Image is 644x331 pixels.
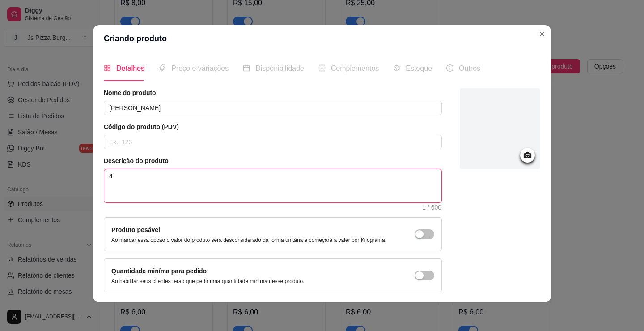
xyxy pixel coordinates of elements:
[393,64,400,72] span: code-sandbox
[406,64,432,72] span: Estoque
[104,135,442,149] input: Ex.: 123
[446,64,453,72] span: info-circle
[111,236,386,244] p: Ao marcar essa opção o valor do produto será desconsiderado da forma unitária e começará a valer ...
[104,169,441,202] textarea: 4
[104,122,442,131] article: Código do produto (PDV)
[111,267,207,275] label: Quantidade miníma para pedido
[535,27,549,41] button: Close
[243,64,250,72] span: calendar
[104,156,442,165] article: Descrição do produto
[104,101,442,115] input: Ex.: Hamburguer de costela
[159,64,166,72] span: tags
[318,64,326,72] span: plus-square
[93,25,551,52] header: Criando produto
[331,64,379,72] span: Complementos
[459,64,480,72] span: Outros
[111,278,305,285] p: Ao habilitar seus clientes terão que pedir uma quantidade miníma desse produto.
[104,88,442,97] article: Nome do produto
[171,64,229,72] span: Preço e variações
[104,64,111,72] span: appstore
[111,226,160,233] label: Produto pesável
[116,64,144,72] span: Detalhes
[255,64,304,72] span: Disponibilidade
